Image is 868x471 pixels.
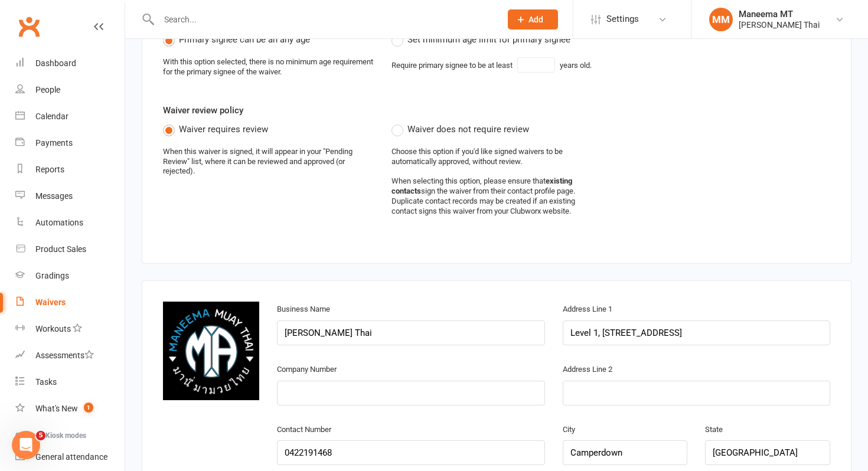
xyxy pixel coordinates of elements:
[36,431,45,440] span: 5
[15,263,125,289] a: Gradings
[15,342,125,369] a: Assessments
[35,351,94,360] div: Assessments
[391,147,602,217] div: Choose this option if you'd like signed waivers to be automatically approved, without review. Whe...
[35,377,57,387] div: Tasks
[407,122,529,135] span: Waiver does not require review
[35,452,107,462] div: General attendance
[277,303,330,316] label: Business Name
[15,369,125,395] a: Tasks
[606,6,639,32] span: Settings
[35,112,68,121] div: Calendar
[15,236,125,263] a: Product Sales
[563,364,612,376] label: Address Line 2
[709,8,733,31] div: MM
[14,12,44,41] a: Clubworx
[163,302,259,400] img: 7e98aff7-aa52-4cbd-b6b4-7c5243e96794.png
[277,364,337,376] label: Company Number
[277,424,331,436] label: Contact Number
[15,50,125,77] a: Dashboard
[35,324,71,333] div: Workouts
[15,103,125,130] a: Calendar
[15,444,125,470] a: General attendance kiosk mode
[35,138,73,148] div: Payments
[84,403,93,413] span: 1
[15,289,125,316] a: Waivers
[563,424,575,436] label: City
[391,57,592,73] div: Require primary signee to be at least years old.
[739,19,820,30] div: [PERSON_NAME] Thai
[35,404,78,413] div: What's New
[155,11,492,28] input: Search...
[15,210,125,236] a: Automations
[35,191,73,201] div: Messages
[163,103,243,117] label: Waiver review policy
[15,156,125,183] a: Reports
[15,395,125,422] a: What's New1
[35,58,76,68] div: Dashboard
[15,130,125,156] a: Payments
[705,424,723,436] label: State
[35,297,66,307] div: Waivers
[739,9,820,19] div: Maneema MT
[35,85,60,94] div: People
[179,122,268,135] span: Waiver requires review
[391,176,572,195] strong: existing contacts
[35,271,69,280] div: Gradings
[563,303,612,316] label: Address Line 1
[163,147,374,177] div: When this waiver is signed, it will appear in your "Pending Review" list, where it can be reviewe...
[15,77,125,103] a: People
[508,9,558,30] button: Add
[528,15,543,24] span: Add
[15,183,125,210] a: Messages
[35,165,64,174] div: Reports
[35,244,86,254] div: Product Sales
[12,431,40,459] iframe: Intercom live chat
[163,57,374,77] div: With this option selected, there is no minimum age requirement for the primary signee of the waiver.
[35,218,83,227] div: Automations
[15,316,125,342] a: Workouts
